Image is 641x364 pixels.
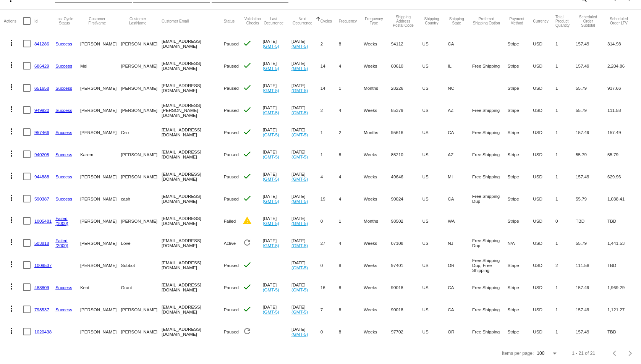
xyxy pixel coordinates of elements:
a: 798537 [34,307,49,312]
mat-icon: more_vert [7,193,16,202]
mat-cell: USD [533,276,555,298]
mat-icon: more_vert [7,304,16,313]
a: Success [55,86,72,91]
a: (GMT-5) [263,243,279,248]
a: Success [55,307,72,312]
mat-icon: more_vert [7,149,16,158]
mat-cell: [PERSON_NAME] [80,298,121,320]
mat-cell: CA [448,298,472,320]
a: (GMT-5) [291,199,308,204]
mat-cell: NC [448,77,472,99]
mat-cell: [DATE] [263,77,291,99]
mat-cell: 0 [320,254,339,276]
a: 488809 [34,285,49,290]
mat-cell: USD [533,254,555,276]
mat-cell: [PERSON_NAME] [121,210,162,232]
mat-icon: more_vert [7,282,16,291]
mat-icon: more_vert [7,171,16,180]
mat-cell: CA [448,188,472,210]
mat-cell: Stripe [507,32,533,55]
mat-cell: 1 [320,143,339,165]
a: 686429 [34,63,49,68]
mat-cell: CA [448,121,472,143]
mat-cell: 55.79 [576,77,607,99]
mat-cell: 2 [320,99,339,121]
mat-cell: 1 [555,165,576,188]
mat-cell: TBD [607,210,637,232]
button: Change sorting for Status [224,19,235,23]
mat-cell: 55.79 [576,143,607,165]
mat-cell: USD [533,77,555,99]
mat-icon: more_vert [7,105,16,114]
mat-cell: [EMAIL_ADDRESS][DOMAIN_NAME] [162,121,224,143]
mat-cell: 157.49 [576,55,607,77]
button: Change sorting for CustomerFirstName [80,17,114,25]
button: Change sorting for LastOccurrenceUtc [263,17,285,25]
mat-cell: 07108 [391,232,422,254]
mat-icon: more_vert [7,83,16,92]
a: (GMT-5) [263,176,279,181]
button: Change sorting for CurrencyIso [533,19,549,23]
mat-cell: US [422,210,448,232]
mat-cell: Mei [80,55,121,77]
mat-cell: [DATE] [291,210,320,232]
mat-cell: [PERSON_NAME] [121,298,162,320]
mat-cell: [PERSON_NAME] [80,232,121,254]
button: Change sorting for Id [34,19,37,23]
a: (GMT-5) [263,88,279,93]
mat-cell: Cso [121,121,162,143]
mat-cell: 157.49 [576,165,607,188]
a: 590387 [34,196,49,201]
mat-cell: 98502 [391,210,422,232]
mat-cell: [PERSON_NAME] [80,99,121,121]
mat-cell: 2,204.86 [607,55,637,77]
mat-cell: TBD [576,210,607,232]
mat-cell: Free Shipping [472,99,507,121]
mat-cell: [EMAIL_ADDRESS][DOMAIN_NAME] [162,276,224,298]
mat-cell: [DATE] [291,55,320,77]
mat-cell: Kent [80,276,121,298]
mat-cell: [EMAIL_ADDRESS][DOMAIN_NAME] [162,143,224,165]
mat-cell: Stripe [507,55,533,77]
mat-cell: IL [448,55,472,77]
mat-cell: Stripe [507,298,533,320]
a: (1000) [55,221,68,226]
button: Change sorting for LastProcessingCycleId [55,17,73,25]
mat-cell: [EMAIL_ADDRESS][DOMAIN_NAME] [162,165,224,188]
mat-cell: Weeks [364,254,391,276]
a: (GMT-5) [263,199,279,204]
a: (2000) [55,243,68,248]
mat-cell: Free Shipping [472,121,507,143]
mat-cell: WA [448,210,472,232]
a: Failed [55,238,68,243]
mat-cell: US [422,121,448,143]
mat-icon: more_vert [7,215,16,225]
mat-cell: 8 [339,143,364,165]
mat-cell: TBD [607,254,637,276]
mat-cell: 1,969.29 [607,276,637,298]
mat-cell: [PERSON_NAME] [121,77,162,99]
mat-cell: 1 [339,210,364,232]
mat-cell: US [422,254,448,276]
mat-cell: MI [448,165,472,188]
mat-cell: USD [533,32,555,55]
mat-cell: 1 [339,77,364,99]
mat-cell: [PERSON_NAME] [80,188,121,210]
mat-cell: [PERSON_NAME] [121,143,162,165]
mat-cell: [DATE] [291,254,320,276]
mat-cell: [PERSON_NAME] [80,210,121,232]
a: (GMT-5) [291,176,308,181]
button: Change sorting for Cycles [320,19,332,23]
mat-cell: [EMAIL_ADDRESS][DOMAIN_NAME] [162,298,224,320]
mat-cell: [EMAIL_ADDRESS][DOMAIN_NAME] [162,188,224,210]
mat-cell: CA [448,32,472,55]
mat-cell: USD [533,165,555,188]
mat-cell: 95616 [391,121,422,143]
mat-cell: US [422,77,448,99]
mat-cell: 27 [320,232,339,254]
button: Change sorting for CustomerEmail [162,19,189,23]
mat-cell: USD [533,188,555,210]
mat-cell: [DATE] [291,188,320,210]
mat-cell: [DATE] [291,143,320,165]
a: 1009537 [34,263,52,268]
